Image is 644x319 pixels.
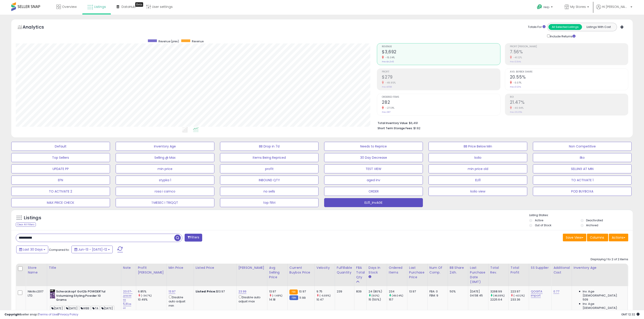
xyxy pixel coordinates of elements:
[591,257,628,262] div: Displaying 1 to 2 of 2 items
[369,290,387,294] div: 24 (80%)
[220,176,319,185] button: INBOUND QTY
[24,215,41,221] h5: Listings
[511,298,529,302] div: 233.36
[382,86,392,88] small: Prev: $558
[535,218,543,222] label: Active
[511,290,529,294] div: 223.97
[609,234,628,241] button: Actions
[493,294,505,297] small: (46.88%)
[553,265,570,275] div: Additional Cost
[570,5,586,9] span: My Stores
[510,96,628,98] span: ROI
[316,265,333,270] div: Velocity
[11,176,110,185] button: EFN
[382,100,500,106] h2: 282
[272,294,282,297] small: (-1.48%)
[369,265,385,275] div: Days In Stock
[413,126,420,130] span: $1.92
[529,264,551,286] th: CSV column name: cust_attr_2_SS supplier
[11,142,110,151] button: Default
[548,24,582,30] button: All Selected Listings
[574,265,626,270] div: Inventory Age
[11,198,110,207] button: MAX PRICE CHECK
[220,187,319,196] button: no sells
[389,290,407,294] div: 234
[429,153,527,162] button: kolio
[490,298,509,302] div: 2225.64
[196,289,216,294] b: Listed Price:
[23,247,43,252] span: Last 30 Days
[5,312,21,317] strong: Copyright
[39,312,58,317] a: Terms of Use
[544,34,581,39] div: Include Returns
[324,176,423,185] button: aged inv
[429,187,527,196] button: kolio view
[316,298,335,302] div: 10.47
[512,81,522,84] small: -3.07%
[121,5,136,9] span: DataHub
[510,60,521,63] small: Prev: 12.84%
[369,298,387,302] div: 15 (50%)
[511,265,527,275] div: Total Profit
[169,289,176,294] a: 13.97
[123,265,134,270] div: Note
[602,5,629,9] span: Hi [PERSON_NAME]
[49,248,70,252] span: Compared to:
[384,106,394,110] small: -27.13%
[5,312,78,317] div: seller snap | |
[324,198,423,207] button: ELI11_InvAGE
[192,39,204,43] span: Revenue
[535,223,551,227] label: Out of Stock
[299,296,306,300] span: 11.99
[382,45,500,48] span: Revenue
[533,176,632,185] button: TO ACTIVATE 1
[384,56,395,59] small: -15.04%
[450,265,466,275] div: BB Share 24h.
[531,289,543,298] a: QOGITA import
[583,302,624,310] span: Inv. Age [DEMOGRAPHIC_DATA]:
[11,164,110,173] button: UPDATE PP
[531,265,550,270] div: SS supplier
[141,294,152,297] small: (-34.7%)
[583,298,588,302] span: 509
[553,289,559,294] a: 0.77
[324,187,423,196] button: ORDER
[78,247,107,252] span: Jun-13 - [DATE]-12
[450,290,465,294] div: 50%
[220,164,319,173] button: profit
[543,5,550,9] span: Help
[510,75,628,81] h2: 20.55%
[116,198,214,207] button: 1 MESEC I TRIQQT
[158,39,179,43] span: Revenue (prev)
[16,246,48,253] button: Last 30 Days
[490,290,509,294] div: 3268.99
[392,294,403,297] small: (49.04%)
[269,290,287,294] div: 13.97
[138,290,167,294] div: 6.85%
[382,71,500,73] span: Profit
[116,176,214,185] button: stypka 1
[389,298,407,302] div: 157
[238,295,264,303] div: Disable auto adjust max
[62,5,77,9] span: Overview
[337,290,351,294] div: 239
[382,75,500,81] h2: $279
[429,290,444,294] div: FBA: 0
[238,265,265,270] div: [PERSON_NAME]
[382,111,390,113] small: Prev: 387
[512,106,524,110] small: -40.94%
[596,5,632,15] a: Hi [PERSON_NAME]
[289,295,298,300] small: FBM
[196,290,233,294] div: $13.97
[289,290,298,294] small: FBA
[590,235,604,240] span: Columns
[533,164,632,173] button: SELLING AT MIN
[123,289,133,314] a: 23.07-дошли на 5,61лв от когита
[371,294,380,297] small: (60%)
[28,290,44,298] div: Nikilko2017 LTD.
[586,218,603,222] label: Deactivated
[587,234,608,241] button: Columns
[116,142,214,151] button: Inventory Age
[510,71,628,73] span: Avg. Buybox Share
[389,265,405,275] div: Ordered Items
